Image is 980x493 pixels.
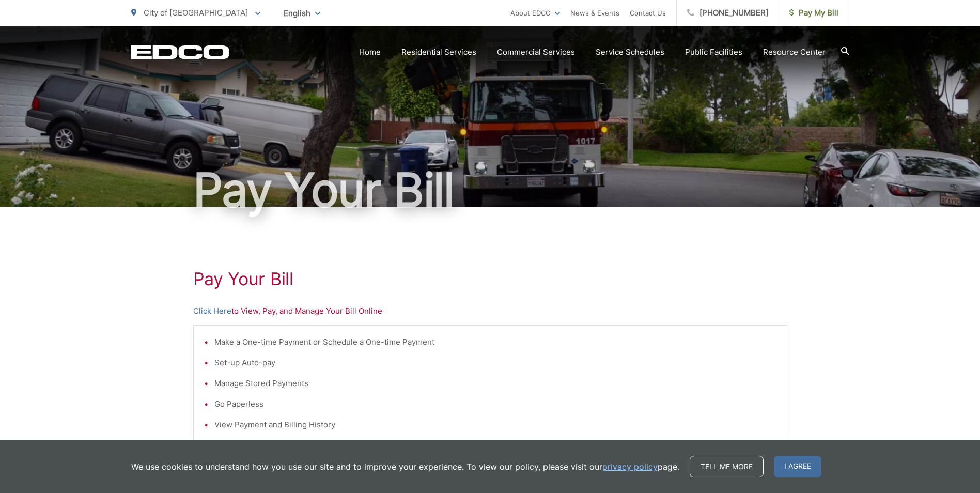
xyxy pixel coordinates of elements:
[214,377,776,390] li: Manage Stored Payments
[763,46,826,58] a: Resource Center
[510,7,560,19] a: About EDCO
[690,456,764,477] a: Tell me more
[497,46,575,58] a: Commercial Services
[774,456,821,477] span: I agree
[193,305,787,317] p: to View, Pay, and Manage Your Bill Online
[131,45,229,59] a: EDCD logo. Return to the homepage.
[193,305,231,317] a: Click Here
[144,8,248,18] span: City of [GEOGRAPHIC_DATA]
[401,46,476,58] a: Residential Services
[789,7,838,19] span: Pay My Bill
[359,46,381,58] a: Home
[685,46,742,58] a: Public Facilities
[131,460,679,473] p: We use cookies to understand how you use our site and to improve your experience. To view our pol...
[602,460,658,473] a: privacy policy
[276,4,328,22] span: English
[131,164,849,216] h1: Pay Your Bill
[570,7,619,19] a: News & Events
[214,419,776,431] li: View Payment and Billing History
[214,398,776,410] li: Go Paperless
[630,7,666,19] a: Contact Us
[596,46,664,58] a: Service Schedules
[214,336,776,348] li: Make a One-time Payment or Schedule a One-time Payment
[193,269,787,289] h1: Pay Your Bill
[214,357,776,369] li: Set-up Auto-pay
